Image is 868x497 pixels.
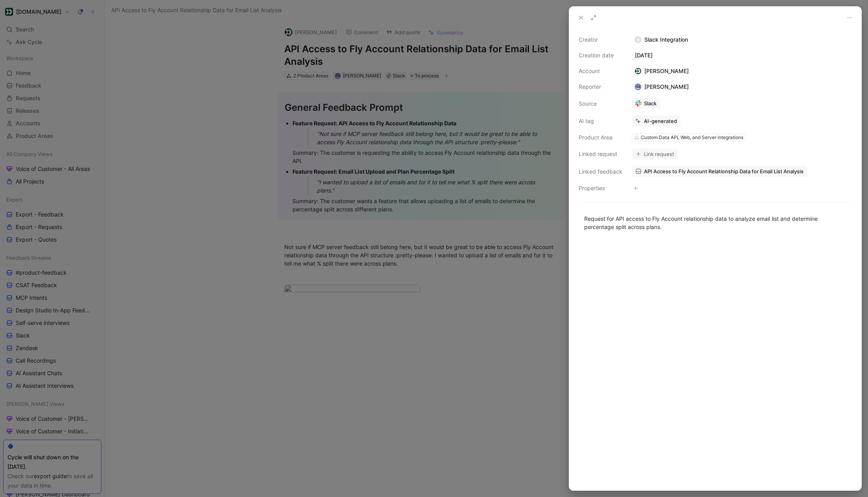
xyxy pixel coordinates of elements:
div: [DATE] [632,51,852,60]
div: AI-generated [644,117,677,125]
div: Account [579,66,622,76]
div: [PERSON_NAME] [632,82,692,92]
img: avatar [636,84,641,90]
button: Link request [632,149,678,160]
div: Linked feedback [579,167,622,176]
div: Creation date [579,51,622,60]
div: Slack Integration [632,35,852,44]
div: Request for API access to Fly Account relationship data to analyze email list and determine perce... [584,215,846,231]
img: logo [635,68,641,74]
div: Properties [579,183,622,193]
div: AI tag [579,116,622,126]
div: [PERSON_NAME] [632,66,692,76]
div: Source [579,99,622,108]
a: Slack [632,98,660,109]
div: Reporter [579,82,622,92]
div: S [636,37,641,42]
div: Creator [579,35,622,44]
button: AI-generated [632,116,680,127]
div: Linked request [579,149,622,159]
span: API Access to Fly Account Relationship Data for Email List Analysis [644,168,804,175]
div: Product Area [579,133,622,142]
a: API Access to Fly Account Relationship Data for Email List Analysis [632,166,807,177]
div: Custom Data API, Web, and Server integrations [641,134,743,141]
